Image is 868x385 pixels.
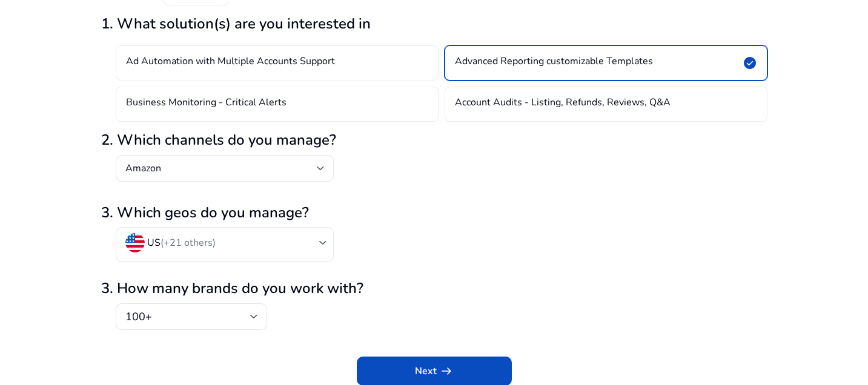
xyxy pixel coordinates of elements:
span: arrow_right_alt [439,364,454,378]
h2: 2. Which channels do you manage? [101,131,767,149]
h2: 1. What solution(s) are you interested in [101,15,767,33]
h2: 3. How many brands do you work with? [101,280,767,297]
h4: Business Monitoring - Critical Alerts [126,97,287,111]
h4: Amazon [125,162,161,174]
span: Next [415,364,454,378]
h4: Ad Automation with Multiple Accounts Support [126,56,335,70]
span: check_circle [743,56,757,70]
img: us.svg [125,233,145,252]
h4: Account Audits - Listing, Refunds, Reviews, Q&A [455,97,671,111]
span: (+21 others) [161,236,216,249]
h2: 3. Which geos do you manage? [101,204,767,222]
h4: US [147,237,216,249]
span: 100+ [125,309,152,324]
h4: Advanced Reporting customizable Templates [455,56,653,70]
